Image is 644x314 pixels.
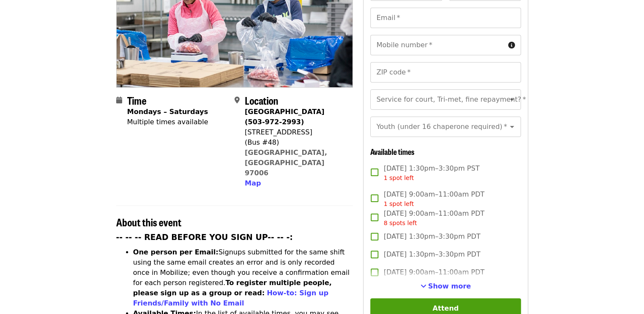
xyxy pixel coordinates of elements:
div: [STREET_ADDRESS] [245,127,346,137]
span: 1 spot left [384,174,414,181]
span: [DATE] 9:00am–11:00am PDT [384,189,484,208]
input: Email [370,8,521,28]
strong: To register multiple people, please sign up as a group or read: [133,279,332,297]
span: Map [245,179,261,187]
a: [GEOGRAPHIC_DATA], [GEOGRAPHIC_DATA] 97006 [245,148,327,177]
span: [DATE] 9:00am–11:00am PDT [384,208,484,228]
span: [DATE] 1:30pm–3:30pm PST [384,163,479,183]
button: Map [245,178,261,188]
span: Time [127,93,146,108]
span: 1 spot left [384,200,414,207]
strong: One person per Email: [133,248,219,256]
span: Location [245,93,278,108]
div: Multiple times available [127,117,208,127]
span: 8 spots left [384,220,417,226]
span: Available times [370,146,415,157]
i: map-marker-alt icon [235,96,240,104]
li: Signups submitted for the same shift using the same email creates an error and is only recorded o... [133,247,353,308]
strong: -- -- -- READ BEFORE YOU SIGN UP-- -- -: [116,233,293,242]
span: Show more [428,282,471,290]
strong: Mondays – Saturdays [127,108,208,116]
input: Mobile number [370,35,504,55]
i: circle-info icon [508,41,515,49]
button: Open [506,121,518,133]
a: How-to: Sign up Friends/Family with No Email [133,289,329,307]
button: Open [506,94,518,106]
input: ZIP code [370,62,521,83]
i: calendar icon [116,96,122,104]
strong: [GEOGRAPHIC_DATA] (503-972-2993) [245,108,324,126]
span: [DATE] 1:30pm–3:30pm PDT [384,249,480,260]
span: [DATE] 9:00am–11:00am PDT [384,267,484,277]
span: [DATE] 1:30pm–3:30pm PDT [384,231,480,242]
span: About this event [116,214,181,229]
button: See more timeslots [421,281,471,291]
div: (Bus #48) [245,137,346,148]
